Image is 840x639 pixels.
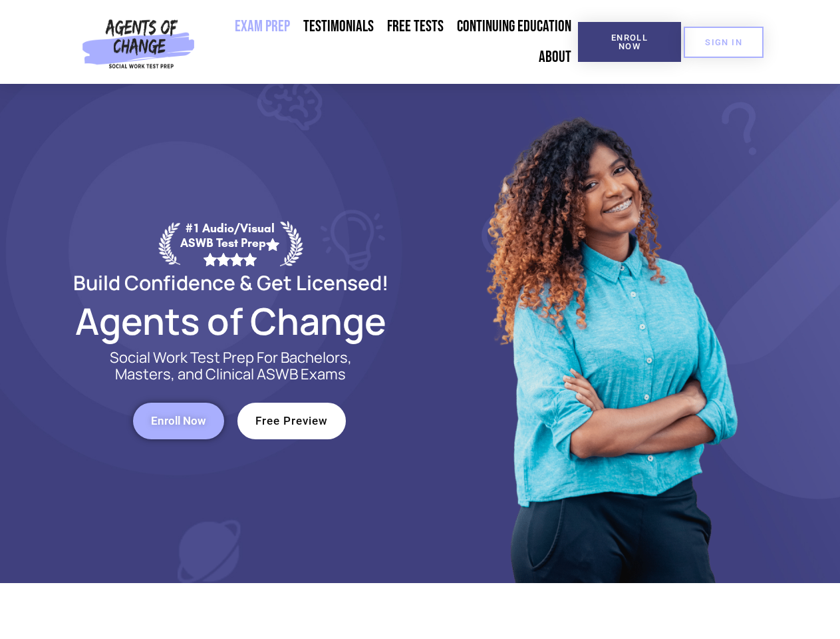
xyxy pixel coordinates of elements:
a: SIGN IN [684,27,764,58]
h2: Build Confidence & Get Licensed! [41,273,420,292]
a: Free Tests [380,11,450,42]
span: SIGN IN [705,38,742,47]
a: Exam Prep [228,11,297,42]
a: Free Preview [237,403,346,439]
a: Continuing Education [450,11,578,42]
h2: Agents of Change [41,306,420,336]
a: Testimonials [297,11,380,42]
img: Website Image 1 (1) [477,84,743,583]
p: Social Work Test Prep For Bachelors, Masters, and Clinical ASWB Exams [94,349,367,383]
span: Free Preview [255,415,328,427]
nav: Menu [200,11,578,73]
div: #1 Audio/Visual ASWB Test Prep [180,221,280,266]
span: Enroll Now [599,33,660,51]
a: Enroll Now [578,22,681,62]
span: Enroll Now [151,415,206,427]
a: About [532,42,578,73]
a: Enroll Now [133,403,224,439]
